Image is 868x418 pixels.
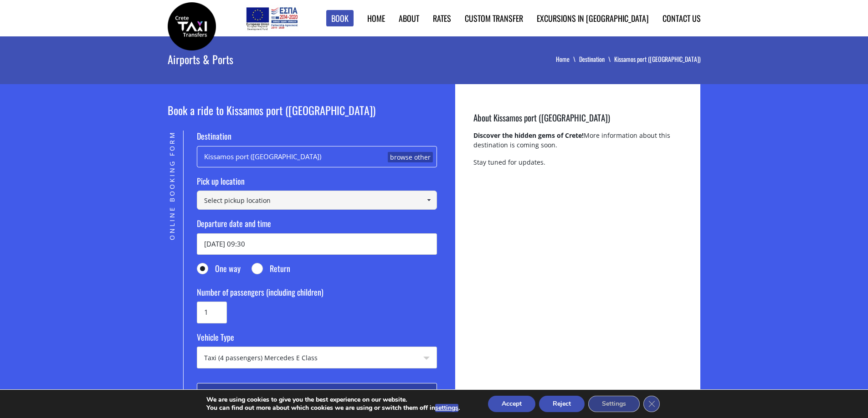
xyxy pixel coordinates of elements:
a: Crete Taxi Transfers | Kissamos port (Chania) | Crete Taxi Transfers [168,20,216,30]
img: Crete Taxi Transfers | Kissamos port (Chania) | Crete Taxi Transfers [168,2,216,50]
a: Book [326,10,354,27]
img: e-bannersEUERDF180X90.jpg [245,5,299,32]
li: Kissamos port ([GEOGRAPHIC_DATA]) [614,55,701,64]
strong: Discover the hidden gems of Crete! [473,131,584,140]
button: Make a booking [197,383,437,403]
a: Show All Items [421,191,437,210]
a: Contact us [663,12,701,24]
h1: Airports & Ports [168,36,334,82]
h2: Book a ride to Kissamos port ([GEOGRAPHIC_DATA]) [168,102,437,131]
label: Pick up location [197,176,437,191]
a: Destination [579,54,614,64]
input: Select pickup location [197,191,437,210]
div: Kissamos port ([GEOGRAPHIC_DATA]) [197,146,437,167]
label: One way [197,263,241,278]
label: Return [252,263,290,278]
label: Number of passengers (including children) [197,287,437,302]
button: Reject [539,396,585,412]
button: Settings [588,396,640,412]
a: browse other [388,152,433,163]
button: Close GDPR Cookie Banner [643,396,660,412]
p: More information about this destination is coming soon. [473,131,682,157]
a: Home [367,12,385,24]
a: Rates [433,12,451,24]
a: About [399,12,419,24]
button: settings [435,404,458,412]
p: Stay tuned for updates. [473,157,682,175]
h3: About Kissamos port ([GEOGRAPHIC_DATA]) [473,111,682,131]
a: Home [556,54,579,64]
button: Accept [488,396,535,412]
p: We are using cookies to give you the best experience on our website. [206,396,460,404]
label: Vehicle Type [197,332,437,347]
a: Custom Transfer [465,12,523,24]
p: You can find out more about which cookies we are using or switch them off in . [206,404,460,412]
label: Departure date and time [197,218,437,233]
a: Excursions in [GEOGRAPHIC_DATA] [537,12,649,24]
label: Destination [197,131,437,146]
